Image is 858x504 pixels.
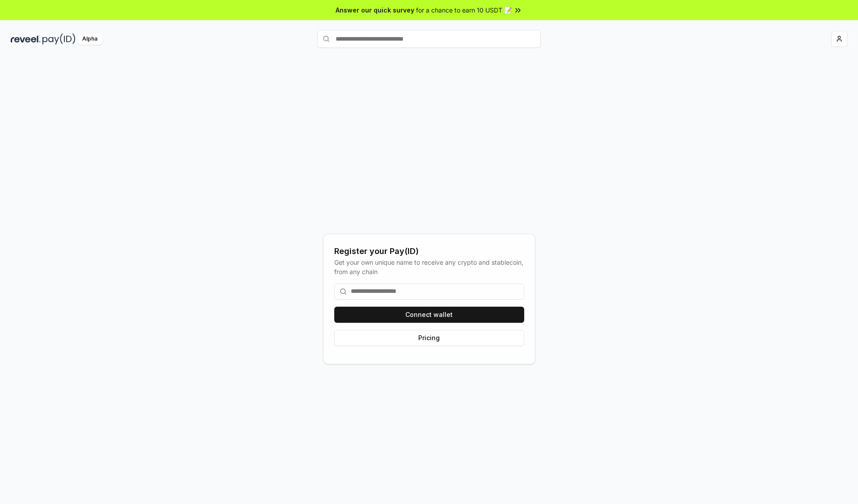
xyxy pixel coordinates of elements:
span: Answer our quick survey [336,5,414,15]
span: for a chance to earn 10 USDT 📝 [416,5,512,15]
button: Connect wallet [334,307,524,323]
button: Pricing [334,330,524,346]
div: Get your own unique name to receive any crypto and stablecoin, from any chain [334,258,524,276]
img: reveel_dark [11,33,41,45]
div: Register your Pay(ID) [334,245,524,258]
img: pay_id [42,33,76,45]
div: Alpha [77,33,102,45]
